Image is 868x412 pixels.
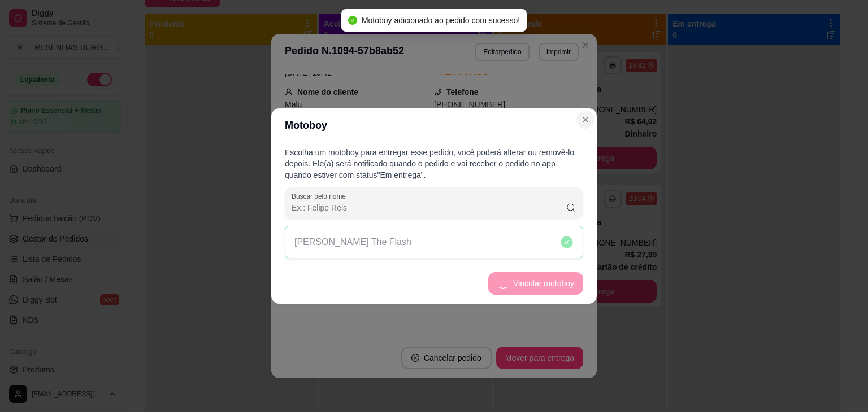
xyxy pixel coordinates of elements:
[285,147,583,181] p: Escolha um motoboy para entregar esse pedido, você poderá alterar ou removê-lo depois. Ele(a) ser...
[362,16,520,25] span: Motoboy adicionado ao pedido com sucesso!
[294,235,411,249] p: [PERSON_NAME] The Flash
[576,111,594,129] button: Close
[271,108,597,142] header: Motoboy
[348,16,357,25] span: check-circle
[292,202,566,213] input: Buscar pelo nome
[292,191,350,201] label: Buscar pelo nome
